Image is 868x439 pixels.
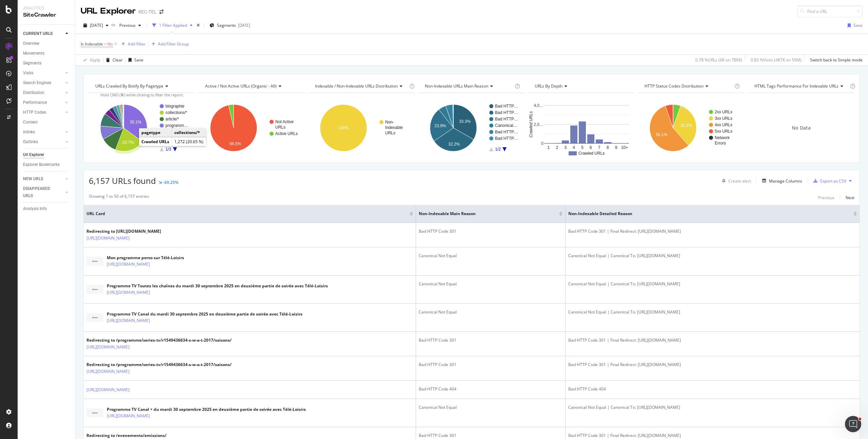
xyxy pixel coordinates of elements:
div: Analysis Info [23,205,47,212]
button: Save [845,20,863,31]
text: Not Active [275,119,294,124]
div: 1 Filter Applied [159,22,187,28]
td: collections/* [172,128,206,137]
text: Crawled URLs [578,151,605,156]
text: Bad HTTP… [495,117,518,121]
div: Add Filter Group [158,41,189,47]
div: Previous [818,195,834,201]
button: Export as CSV [811,175,846,186]
div: Canonical Not Equal | Canonical To: [URL][DOMAIN_NAME] [568,253,857,259]
a: [URL][DOMAIN_NAME] [86,368,130,375]
div: Canonical Not Equal | Canonical To: [URL][DOMAIN_NAME] [568,281,857,287]
a: Url Explorer [23,151,70,158]
text: Canonical… [495,123,517,128]
div: DISAPPEARED URLS [23,185,57,199]
td: pagetype [139,128,172,137]
img: main image [86,313,103,322]
text: 56.1% [656,132,667,137]
text: Indexable [385,125,403,130]
a: Search Engines [23,79,63,87]
div: CURRENT URLS [23,30,53,37]
text: 5 [581,145,584,150]
div: Create alert [728,178,751,184]
svg: A chart. [418,98,524,157]
text: 7 [598,145,600,150]
text: 3xx URLs [715,116,732,121]
text: 3 [564,145,567,150]
svg: A chart. [528,98,634,157]
img: main image [86,257,103,266]
text: Bad HTTP… [495,110,518,115]
span: Active / Not Active URLs (organic - all) [205,83,277,89]
span: No [107,39,113,49]
a: NEW URLS [23,175,63,183]
span: Hold CMD (⌘) while clicking to filter the report. [100,92,184,97]
button: Manage Columns [759,177,802,185]
div: Bad HTTP Code 404 [419,386,563,392]
div: Visits [23,70,33,77]
text: Bad HTTP… [495,104,518,109]
span: Non-Indexable URLs Main Reason [425,83,488,89]
div: REC-TEL [138,8,157,15]
span: = [104,41,106,47]
span: Indexable / Non-Indexable URLs distribution [315,83,398,89]
text: Errors [715,141,726,146]
button: Clear [103,55,123,65]
div: 0.83 % Visits ( 487K on 59M ) [751,57,802,63]
div: Canonical Not Equal [419,404,563,411]
div: Apply [90,57,100,63]
div: Switch back to Simple mode [810,57,863,63]
span: No Data [792,125,811,131]
svg: A chart. [309,98,414,157]
text: 1/3 [165,147,171,152]
a: Inlinks [23,129,63,136]
a: Content [23,119,70,126]
div: Save [853,22,863,28]
text: Bad HTTP… [495,130,518,134]
text: collections/* [165,110,187,115]
div: Canonical Not Equal [419,253,563,259]
a: HTTP Codes [23,109,63,116]
text: 4 [573,145,575,150]
a: [URL][DOMAIN_NAME] [107,289,150,296]
div: Save [134,57,143,63]
a: Distribution [23,89,63,96]
div: [DATE] [238,22,250,28]
button: [DATE] [81,20,111,31]
svg: A chart. [89,98,195,157]
div: Bad HTTP Code 301 [419,228,563,234]
iframe: Intercom live chat [845,416,861,432]
div: Add Filter [128,41,146,47]
a: [URL][DOMAIN_NAME] [86,386,130,393]
text: 35.1% [130,120,141,125]
div: Canonical Not Equal [419,309,563,315]
div: SiteCrawler [23,11,70,19]
text: URLs [385,131,395,135]
text: programm… [165,123,188,128]
button: Create alert [719,175,751,186]
div: A chart. [638,98,744,157]
text: 32.2% [448,142,460,147]
div: NEW URLS [23,175,43,183]
text: Active URLs [275,131,298,136]
text: 96.5% [230,141,241,146]
td: Crawled URLs [139,137,172,146]
div: Manage Columns [769,178,802,184]
div: Programme TV Canal du mardi 30 septembre 2025 en deuxième partie de soirée avec Télé-Loisirs [107,311,302,317]
div: Redirecting to /evenements/emissions/ [86,433,166,439]
div: Inlinks [23,129,35,136]
td: 1,272 (20.65 %) [172,137,206,146]
text: Bad HTTP… [495,136,518,141]
div: -69.25% [163,179,178,185]
svg: A chart. [199,98,304,157]
a: CURRENT URLS [23,30,63,37]
button: Next [846,193,854,202]
a: [URL][DOMAIN_NAME] [107,317,150,324]
text: 1/2 [495,147,501,152]
text: biographie [165,104,184,109]
a: Performance [23,99,63,106]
